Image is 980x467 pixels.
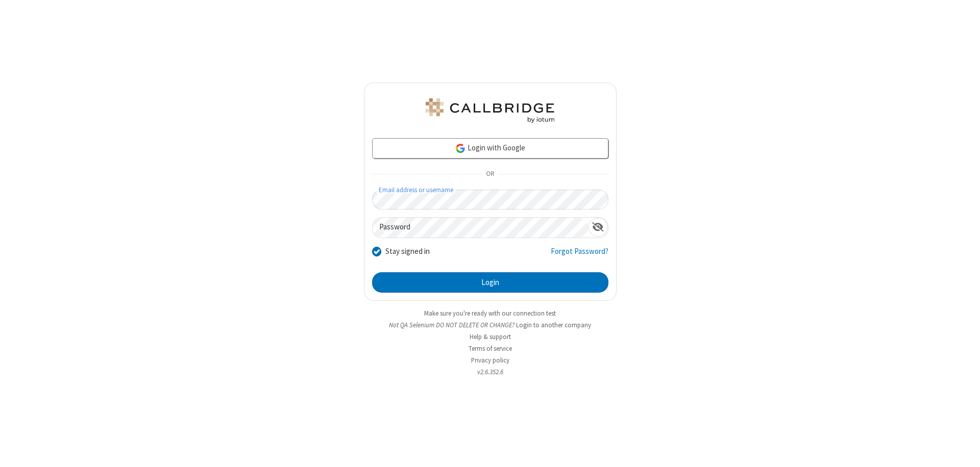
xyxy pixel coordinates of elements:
input: Email address or username [372,190,608,210]
a: Make sure you're ready with our connection test [424,309,556,318]
li: v2.6.352.6 [364,367,617,377]
label: Stay signed in [385,246,430,257]
div: Show password [588,218,608,237]
a: Login with Google [372,138,608,159]
button: Login [372,272,608,293]
span: OR [482,167,498,181]
input: Password [373,218,588,238]
img: google-icon.png [455,143,466,154]
img: QA Selenium DO NOT DELETE OR CHANGE [424,98,556,123]
a: Privacy policy [471,356,509,365]
button: Login to another company [516,320,591,330]
a: Help & support [470,332,511,341]
li: Not QA Selenium DO NOT DELETE OR CHANGE? [364,320,617,330]
a: Forgot Password? [551,246,608,265]
a: Terms of service [469,344,512,353]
